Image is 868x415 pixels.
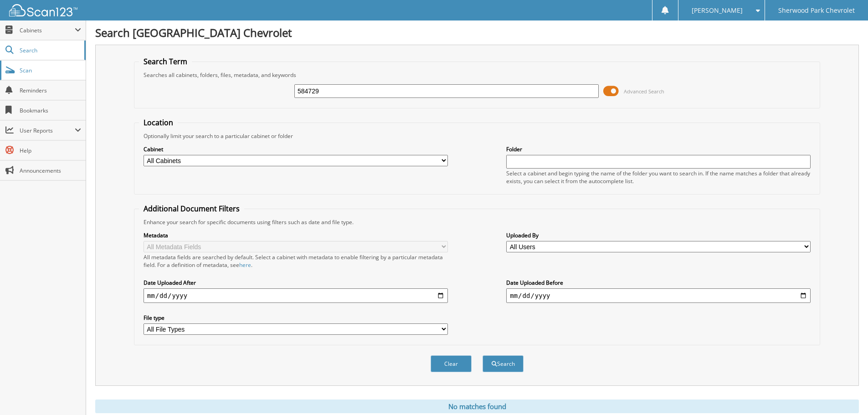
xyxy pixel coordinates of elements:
[95,400,859,413] div: No matches found
[139,118,178,128] legend: Location
[506,231,811,239] label: Uploaded By
[20,87,81,94] span: Reminders
[144,145,448,153] label: Cabinet
[20,67,81,74] span: Scan
[506,279,811,287] label: Date Uploaded Before
[624,88,664,95] span: Advanced Search
[144,253,448,269] div: All metadata fields are searched by default. Select a cabinet with metadata to enable filtering b...
[139,218,815,226] div: Enhance your search for specific documents using filters such as date and file type.
[144,314,448,322] label: File type
[20,147,81,154] span: Help
[20,167,81,174] span: Announcements
[9,4,77,16] img: scan123-logo-white.svg
[239,261,251,269] a: here
[139,132,815,140] div: Optionally limit your search to a particular cabinet or folder
[144,279,448,287] label: Date Uploaded After
[506,145,811,153] label: Folder
[431,355,472,372] button: Clear
[95,25,859,40] h1: Search [GEOGRAPHIC_DATA] Chevrolet
[778,8,855,13] span: Sherwood Park Chevrolet
[692,8,743,13] span: [PERSON_NAME]
[20,107,81,114] span: Bookmarks
[144,288,448,303] input: start
[20,127,75,134] span: User Reports
[139,71,815,79] div: Searches all cabinets, folders, files, metadata, and keywords
[822,371,868,415] iframe: Chat Widget
[20,26,75,34] span: Cabinets
[139,204,244,214] legend: Additional Document Filters
[20,46,80,54] span: Search
[483,355,524,372] button: Search
[139,56,192,67] legend: Search Term
[506,288,811,303] input: end
[144,231,448,239] label: Metadata
[506,169,811,185] div: Select a cabinet and begin typing the name of the folder you want to search in. If the name match...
